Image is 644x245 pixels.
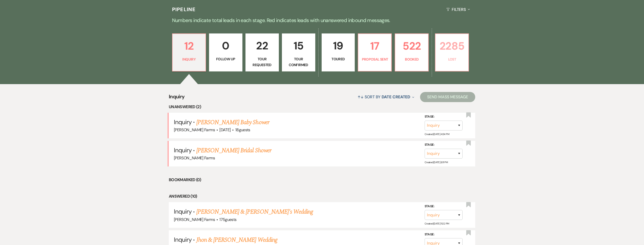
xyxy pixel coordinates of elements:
button: Filters [444,3,472,16]
span: [PERSON_NAME] Farms [174,217,215,222]
p: 2285 [439,37,465,54]
p: Booked [398,56,425,62]
span: Created: [DATE] 8:11 PM [425,161,448,164]
p: Tour Requested [249,56,276,68]
button: Sort By Date Created [356,90,416,104]
p: 22 [249,37,276,54]
a: 15Tour Confirmed [282,33,315,71]
span: 18 guests [235,127,250,133]
span: [PERSON_NAME] Farms [174,127,215,133]
p: Toured [325,56,352,62]
span: [PERSON_NAME] Farms [174,155,215,161]
li: Unanswered (2) [169,104,475,110]
span: Inquiry [174,236,192,243]
span: [DATE] [219,127,231,133]
a: 22Tour Requested [245,33,279,71]
a: [PERSON_NAME] Baby Shower [196,118,269,127]
span: 175 guests [219,217,236,222]
p: 17 [361,37,388,54]
label: Stage: [425,204,463,209]
a: 2285Lost [435,33,469,71]
a: [PERSON_NAME] & [PERSON_NAME]'s Wedding [196,207,313,216]
p: 12 [176,37,202,54]
span: Inquiry [174,208,192,215]
label: Stage: [425,232,463,237]
p: Proposal Sent [361,56,388,62]
li: Bookmarked (0) [169,177,475,183]
span: Inquiry [169,93,185,104]
p: Numbers indicate total leads in each stage. Red indicates leads with unanswered inbound messages. [140,16,504,24]
span: Inquiry [174,146,192,154]
button: Send Mass Message [420,92,475,102]
p: 522 [398,37,425,54]
a: 12Inquiry [172,33,206,71]
a: 0Follow Up [209,33,242,71]
a: Jhon & [PERSON_NAME] Wedding [196,235,277,244]
p: Inquiry [176,56,202,62]
h3: Pipeline [172,6,196,13]
p: 19 [325,37,352,54]
p: Tour Confirmed [285,56,312,68]
a: 17Proposal Sent [358,33,392,71]
a: 522Booked [395,33,429,71]
span: ↑↓ [358,94,364,100]
span: Inquiry [174,118,192,126]
label: Stage: [425,142,463,148]
span: Created: [DATE] 11:22 PM [425,222,449,225]
p: 15 [285,37,312,54]
a: [PERSON_NAME] Bridal Shower [196,146,271,155]
p: Lost [439,56,465,62]
label: Stage: [425,114,463,120]
p: 0 [212,37,239,54]
p: Follow Up [212,56,239,62]
span: Created: [DATE] 4:54 PM [425,133,449,136]
li: Answered (10) [169,193,475,200]
span: Date Created [382,94,410,100]
a: 19Toured [322,33,355,71]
